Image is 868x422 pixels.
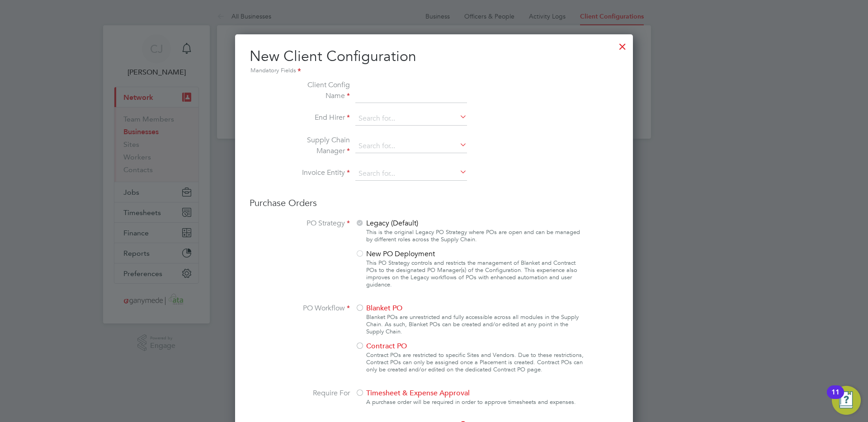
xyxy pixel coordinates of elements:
h2: New Client Configuration [250,47,618,76]
label: Client Config Name [282,80,350,101]
span: Contract PO [355,342,407,351]
input: Search for... [355,112,467,126]
span: Timesheet & Expense Approval [355,389,470,398]
label: Supply Chain Manager [282,135,350,156]
input: Search for... [355,167,467,181]
input: Search for... [355,140,467,153]
div: 11 [831,392,840,404]
div: This is the original Legacy PO Strategy where POs are open and can be managed by different roles ... [366,229,586,243]
div: Contract POs are restricted to specific Sites and Vendors. Due to these restrictions, Contract PO... [366,352,586,373]
div: Mandatory Fields [250,66,618,76]
label: Require For [282,388,350,409]
label: PO Strategy [282,218,350,292]
button: Open Resource Center, 11 new notifications [832,386,861,415]
label: End Hirer [282,112,350,124]
h3: Purchase Orders [250,197,618,209]
label: Invoice Entity [282,167,350,179]
span: New PO Deployment [355,249,435,258]
span: Legacy (Default) [355,219,418,228]
span: Blanket PO [355,304,402,313]
div: Blanket POs are unrestricted and fully accessible across all modules in the Supply Chain. As such... [366,314,586,335]
label: PO Workflow [282,303,350,377]
div: A purchase order will be required in order to approve timesheets and expenses. [366,399,586,406]
div: This PO Strategy controls and restricts the management of Blanket and Contract POs to the designa... [366,259,586,288]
